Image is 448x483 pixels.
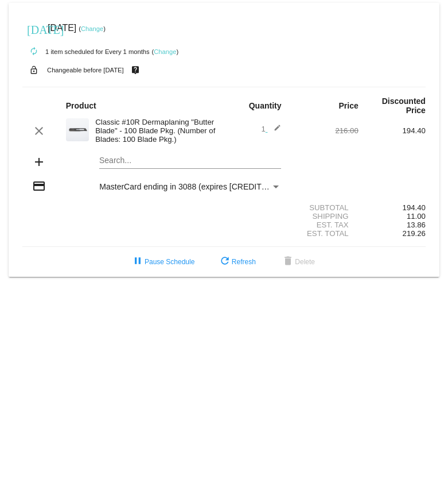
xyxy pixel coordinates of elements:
button: Pause Schedule [122,252,204,272]
span: Refresh [218,258,256,266]
button: Delete [272,252,324,272]
span: 219.26 [403,229,426,238]
strong: Quantity [249,101,282,110]
strong: Price [339,101,359,110]
div: Est. Tax [291,221,359,229]
small: 1 item scheduled for Every 1 months [22,48,150,55]
mat-select: Payment Method [99,182,281,191]
mat-icon: [DATE] [27,22,41,36]
mat-icon: credit_card [32,179,46,193]
button: Refresh [209,252,265,272]
div: 216.00 [291,126,359,135]
mat-icon: live_help [128,63,142,78]
span: 11.00 [407,212,426,221]
mat-icon: pause [131,255,145,269]
small: Changeable before [DATE] [47,67,124,74]
div: Est. Total [291,229,359,238]
span: Pause Schedule [131,258,194,266]
strong: Discounted Price [382,96,426,115]
input: Search... [99,156,281,165]
div: Classic #10R Dermaplaning "Butter Blade" - 100 Blade Pkg. (Number of Blades: 100 Blade Pkg.) [89,118,224,144]
span: 13.86 [407,221,426,229]
div: Subtotal [291,203,359,212]
small: ( ) [79,25,106,32]
mat-icon: delete [281,255,295,269]
strong: Product [66,101,96,110]
div: 194.40 [359,203,426,212]
span: MasterCard ending in 3088 (expires [CREDIT_CARD_DATA]) [99,182,318,191]
a: Change [154,48,176,55]
small: ( ) [152,48,179,55]
mat-icon: add [32,155,46,169]
div: Shipping [291,212,359,221]
mat-icon: clear [32,124,46,138]
mat-icon: edit [267,124,281,138]
mat-icon: lock_open [27,63,41,78]
a: Change [81,25,103,32]
mat-icon: refresh [218,255,232,269]
span: Delete [281,258,315,266]
span: 1 [261,125,281,133]
mat-icon: autorenew [27,45,41,59]
img: dermaplanepro-10r-dermaplaning-blade-up-close.png [66,118,89,141]
div: 194.40 [359,126,426,135]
